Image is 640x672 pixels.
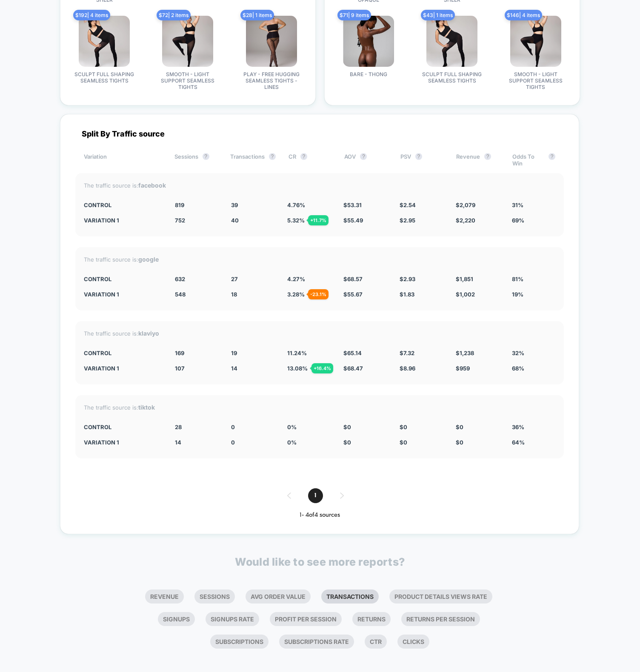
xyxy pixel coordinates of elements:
[175,217,185,224] span: 752
[343,439,351,446] span: $ 0
[158,612,195,626] li: Signups
[289,153,331,167] div: CR
[279,635,354,649] li: Subscriptions Rate
[360,153,367,160] button: ?
[484,153,491,160] button: ?
[287,350,307,356] span: 11.24 %
[343,424,351,430] span: $ 0
[456,153,499,167] div: Revenue
[175,365,185,372] span: 107
[456,350,474,356] span: $ 1,238
[194,589,235,604] li: Sessions
[84,404,555,411] div: The traffic source is:
[343,276,363,282] span: $ 68.57
[456,291,475,298] span: $ 1,002
[400,202,416,208] span: $ 2.54
[456,202,475,208] span: $ 2,079
[84,365,162,372] div: Variation 1
[138,330,159,337] strong: klaviyo
[84,153,162,167] div: Variation
[505,10,542,20] span: $ 146 | 4 items
[84,182,555,189] div: The traffic source is:
[84,439,162,446] div: Variation 1
[400,276,415,282] span: $ 2.93
[456,365,470,372] span: $ 959
[84,330,555,337] div: The traffic source is:
[231,365,237,372] span: 14
[512,365,555,372] div: 68%
[512,439,555,446] div: 64%
[175,291,186,298] span: 548
[145,589,184,604] li: Revenue
[400,365,415,372] span: $ 8.96
[287,202,305,208] span: 4.76 %
[174,153,217,167] div: Sessions
[512,153,555,167] div: Odds To Win
[231,439,235,446] span: 0
[401,612,480,626] li: Returns Per Session
[512,276,555,282] div: 81%
[175,424,182,430] span: 28
[175,276,185,282] span: 632
[456,424,463,430] span: $ 0
[138,256,159,263] strong: google
[138,182,166,189] strong: facebook
[512,217,555,224] div: 69%
[231,291,237,298] span: 18
[512,291,555,298] div: 19%
[549,153,555,160] button: ?
[287,291,305,298] span: 3.28 %
[73,10,110,20] span: $ 192 | 4 items
[352,612,391,626] li: Returns
[246,589,311,604] li: Avg Order Value
[246,16,297,67] img: produt
[308,488,323,503] span: 1
[84,202,162,208] div: CONTROL
[210,635,269,649] li: Subscriptions
[504,71,568,90] span: SMOOTH - LIGHT SUPPORT SEAMLESS TIGHTS
[175,202,184,208] span: 819
[400,350,414,356] span: $ 7.32
[162,16,213,67] img: produt
[84,291,162,298] div: Variation 1
[84,217,162,224] div: Variation 1
[510,16,561,67] img: produt
[456,276,473,282] span: $ 1,851
[308,289,329,299] div: - 23.1 %
[308,215,329,225] div: + 11.7 %
[365,635,387,649] li: Ctr
[512,202,555,208] div: 31%
[79,16,130,67] img: produt
[231,350,237,356] span: 19
[270,612,342,626] li: Profit Per Session
[231,217,239,224] span: 40
[84,276,162,282] div: CONTROL
[512,424,555,430] div: 36%
[287,424,297,430] span: 0 %
[75,129,564,138] div: Split By Traffic source
[343,217,363,224] span: $ 55.49
[389,589,492,604] li: Product Details Views Rate
[231,202,238,208] span: 39
[287,365,308,372] span: 13.08 %
[203,153,209,160] button: ?
[157,10,191,20] span: $ 72 | 2 items
[269,153,276,160] button: ?
[456,439,463,446] span: $ 0
[175,439,181,446] span: 14
[235,555,405,568] p: Would like to see more reports?
[343,365,363,372] span: $ 68.47
[426,16,477,67] img: produt
[84,256,555,263] div: The traffic source is:
[75,512,564,519] div: 1 - 4 of 4 sources
[350,71,387,77] span: BARE - THONG
[287,439,297,446] span: 0 %
[175,350,184,356] span: 169
[337,10,371,20] span: $ 71 | 9 items
[512,350,555,356] div: 32%
[72,71,136,84] span: SCULPT FULL SHAPING SEAMLESS TIGHTS
[400,439,407,446] span: $ 0
[300,153,307,160] button: ?
[84,424,162,430] div: CONTROL
[240,10,274,20] span: $ 28 | 1 items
